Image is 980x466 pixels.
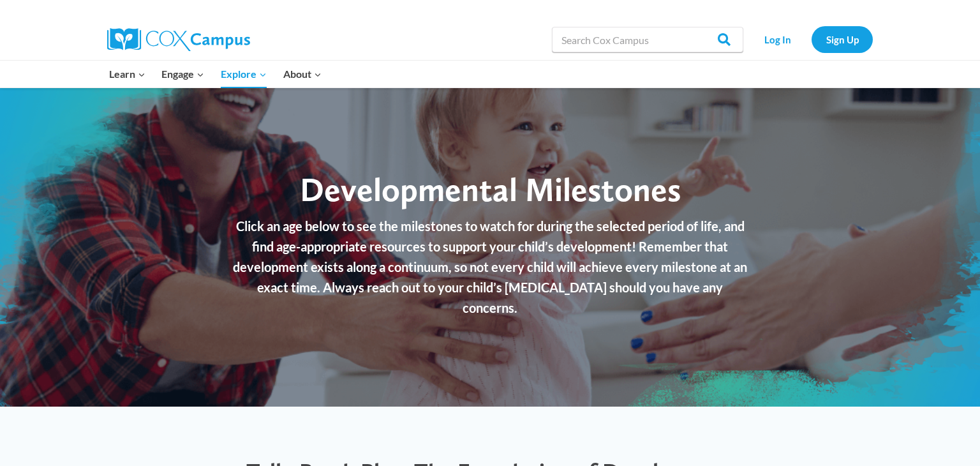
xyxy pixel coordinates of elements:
[221,66,267,82] span: Explore
[232,216,748,318] p: Click an age below to see the milestones to watch for during the selected period of life, and fin...
[283,66,322,82] span: About
[109,66,145,82] span: Learn
[552,27,743,52] input: Search Cox Campus
[300,169,681,209] span: Developmental Milestones
[101,61,329,87] nav: Primary Navigation
[107,28,250,51] img: Cox Campus
[161,66,204,82] span: Engage
[750,26,873,52] nav: Secondary Navigation
[750,26,805,52] a: Log In
[812,26,873,52] a: Sign Up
